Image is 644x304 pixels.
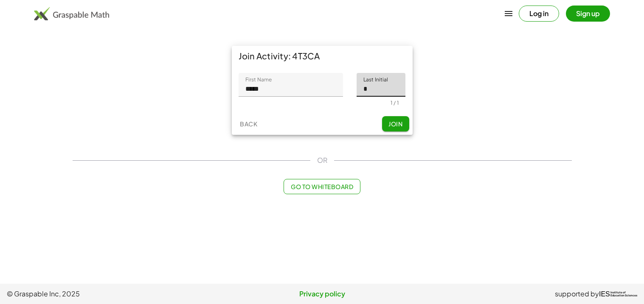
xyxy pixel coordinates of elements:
[599,289,637,299] a: IESInstitute ofEducation Sciences
[388,120,402,128] span: Join
[391,100,399,106] div: 1 / 1
[610,291,637,297] span: Institute of Education Sciences
[7,289,217,299] span: © Graspable Inc, 2025
[291,183,353,190] span: Go to Whiteboard
[519,6,559,22] button: Log in
[382,116,409,131] button: Join
[317,155,327,165] span: OR
[566,6,610,22] button: Sign up
[555,289,599,299] span: supported by
[217,289,427,299] a: Privacy policy
[240,120,257,128] span: Back
[599,290,610,298] span: IES
[232,46,413,66] div: Join Activity: 4T3CA
[235,116,262,131] button: Back
[284,179,360,194] button: Go to Whiteboard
